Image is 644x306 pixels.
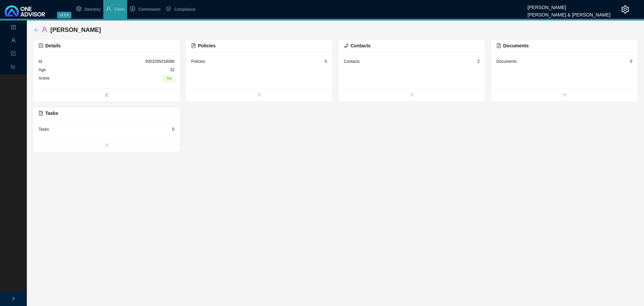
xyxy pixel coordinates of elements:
span: right [11,297,15,301]
span: v1.9.6 [57,12,71,18]
span: Tasks [39,111,58,116]
div: back [34,27,39,33]
span: edit [33,92,180,99]
div: 9303295018088 [145,58,174,65]
span: user [106,6,111,11]
span: Directory [85,7,101,12]
span: Client [114,7,125,12]
span: bars [338,92,485,99]
span: Commission [138,7,160,12]
div: Contacts [344,58,360,65]
span: bars [491,92,638,99]
span: user [11,35,16,47]
span: Yes [164,75,174,82]
span: bars [186,92,332,99]
div: [PERSON_NAME] [528,2,610,9]
img: 2df55531c6924b55f21c4cf5d4484680-logo-light.svg [5,5,45,16]
div: Id [39,58,42,65]
span: line-chart [11,61,16,73]
div: Documents [496,58,517,65]
div: [PERSON_NAME] & [PERSON_NAME] [528,9,610,16]
span: file-pdf [496,43,501,48]
span: Compliance [174,7,195,12]
span: 32 [170,68,174,72]
span: dollar [130,6,135,11]
span: file-pdf [39,111,43,116]
span: Details [39,43,61,48]
span: setting [76,6,82,11]
span: [PERSON_NAME] [50,27,101,33]
span: phone [344,43,348,48]
div: Tasks [39,126,49,133]
span: Policies [191,43,216,48]
span: arrow-left [34,27,39,33]
span: setting [621,5,629,13]
span: profile [39,43,43,48]
div: 0 [630,58,632,65]
div: Policies [191,58,205,65]
div: Age [39,67,46,73]
span: import [11,48,16,60]
div: 0 [325,58,327,65]
span: Contacts [344,43,371,48]
span: Documents [496,43,529,48]
span: file-text [191,43,196,48]
span: profile [11,22,16,34]
span: safety [166,6,171,11]
span: user [42,27,48,33]
div: 2 [477,58,480,65]
div: Active [39,75,50,82]
span: bars [33,142,180,149]
div: 0 [172,126,174,133]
